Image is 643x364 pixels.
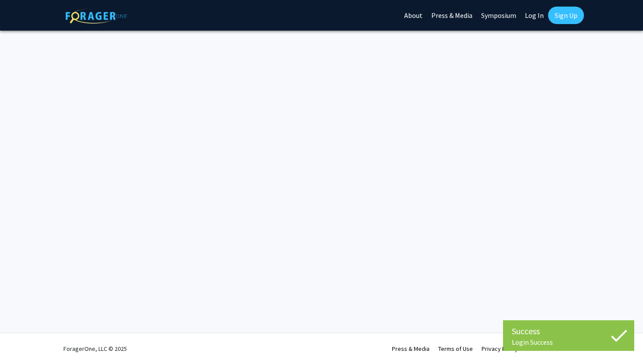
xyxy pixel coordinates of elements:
[548,7,584,24] a: Sign Up
[63,333,127,364] div: ForagerOne, LLC © 2025
[392,345,430,353] a: Press & Media
[512,338,626,346] div: Login Success
[438,345,473,353] a: Terms of Use
[66,8,127,24] img: ForagerOne Logo
[482,345,518,353] a: Privacy Policy
[512,325,626,338] div: Success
